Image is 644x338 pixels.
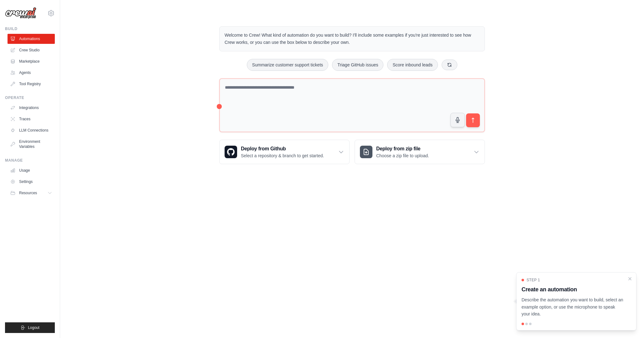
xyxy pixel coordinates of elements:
h3: Create an automation [522,285,624,294]
p: Welcome to Crew! What kind of automation do you want to build? I'll include some examples if you'... [225,32,480,46]
button: Summarize customer support tickets [247,59,328,71]
span: Step 1 [527,278,540,283]
button: Close walkthrough [627,276,632,281]
a: Automations [8,34,55,44]
p: Select a repository & branch to get started. [241,153,324,159]
button: Triage GitHub issues [332,59,383,71]
a: LLM Connections [8,125,55,135]
div: Build [5,26,55,31]
a: Usage [8,165,55,175]
div: Operate [5,95,55,100]
span: Logout [28,325,39,330]
div: Manage [5,158,55,163]
p: Choose a zip file to upload. [376,153,429,159]
a: Agents [8,68,55,78]
button: Score inbound leads [387,59,438,71]
a: Environment Variables [8,137,55,152]
button: Logout [5,322,55,333]
img: Logo [5,7,36,19]
p: Describe the automation you want to build, select an example option, or use the microphone to spe... [522,296,624,318]
a: Marketplace [8,56,55,66]
h3: Deploy from Github [241,145,324,153]
span: Resources [19,190,37,195]
button: Resources [8,188,55,198]
a: Integrations [8,103,55,113]
a: Settings [8,177,55,187]
iframe: Chat Widget [613,308,644,338]
a: Crew Studio [8,45,55,55]
h3: Deploy from zip file [376,145,429,153]
a: Traces [8,114,55,124]
a: Tool Registry [8,79,55,89]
